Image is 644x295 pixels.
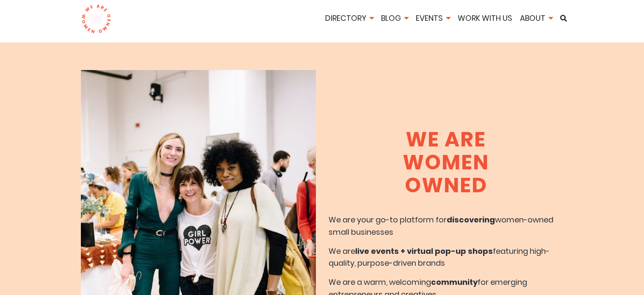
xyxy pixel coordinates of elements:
[557,15,570,22] a: Search
[81,4,111,34] img: logo
[517,12,556,26] li: About
[322,13,376,23] a: Directory
[355,246,493,256] b: live events + virtual pop-up shops
[413,12,453,26] li: Events
[400,128,492,197] h1: We Are Women Owned
[455,13,515,23] a: Work With Us
[322,12,376,26] li: Directory
[517,13,556,23] a: About
[329,214,564,239] p: We are your go-to platform for women-owned small businesses
[329,245,564,270] p: We are featuring high-quality, purpose-driven brands
[413,13,453,23] a: Events
[378,13,411,23] a: Blog
[431,277,478,287] b: community
[447,214,495,225] b: discovering
[378,12,411,26] li: Blog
